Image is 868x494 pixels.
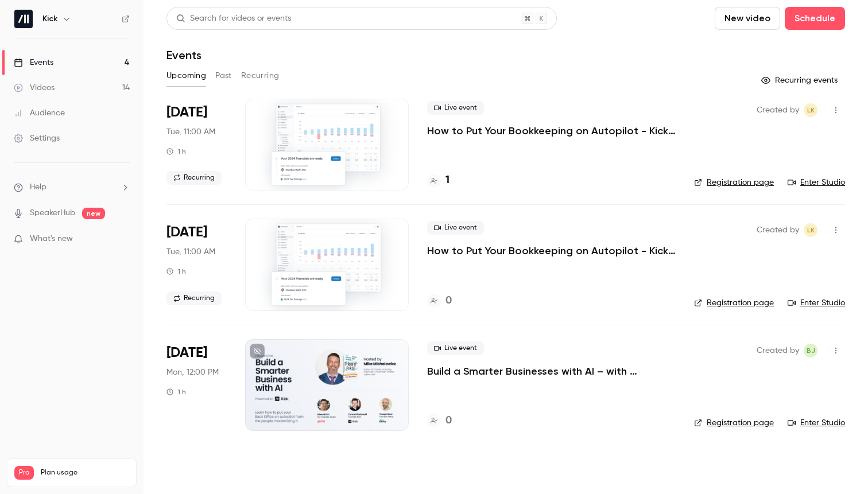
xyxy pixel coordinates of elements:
span: Live event [427,341,484,355]
span: LK [807,103,815,117]
button: Recurring events [756,71,845,90]
button: Schedule [785,7,845,30]
a: Registration page [694,177,774,188]
span: Ben Johnson [804,344,817,357]
span: new [82,208,105,219]
div: Nov 3 Mon, 2:00 PM (America/Chicago) [166,339,227,431]
a: SpeakerHub [30,207,75,219]
a: Enter Studio [788,417,845,429]
span: Tue, 11:00 AM [166,246,215,258]
span: LK [807,223,815,237]
span: Mon, 12:00 PM [166,367,219,378]
span: Logan Kieller [804,103,817,117]
a: Build a Smarter Businesses with AI – with [PERSON_NAME] & Founders of Kick, [PERSON_NAME] & [PERS... [427,364,676,378]
span: Created by [757,344,799,357]
span: Created by [757,223,799,237]
span: Plan usage [41,468,129,477]
a: 0 [427,293,452,309]
span: Recurring [166,291,222,305]
li: help-dropdown-opener [14,181,130,193]
span: What's new [30,233,73,245]
a: 1 [427,173,449,188]
a: Registration page [694,417,774,429]
span: Recurring [166,171,222,185]
span: Live event [427,101,484,115]
h6: Kick [42,13,57,25]
span: Pro [14,466,34,480]
div: Oct 21 Tue, 11:00 AM (America/Los Angeles) [166,99,227,190]
div: 1 h [166,387,186,396]
span: Help [30,181,46,193]
a: How to Put Your Bookkeeping on Autopilot - Kick Product Walkthrough [427,124,676,138]
button: Upcoming [166,67,206,85]
h4: 1 [445,173,449,188]
span: [DATE] [166,223,207,242]
a: Registration page [694,297,774,309]
span: BJ [807,344,815,357]
span: Tue, 11:00 AM [166,126,215,138]
div: Search for videos or events [176,13,291,25]
a: Enter Studio [788,177,845,188]
a: How to Put Your Bookkeeping on Autopilot - Kick Product Walkthrough [427,244,676,258]
h4: 0 [445,413,452,429]
div: Videos [14,82,55,94]
span: [DATE] [166,344,207,362]
a: Enter Studio [788,297,845,309]
span: Logan Kieller [804,223,817,237]
img: Kick [14,10,33,28]
button: Recurring [241,67,280,85]
h4: 0 [445,293,452,309]
button: New video [715,7,780,30]
button: Past [215,67,232,85]
div: 1 h [166,147,186,156]
div: 1 h [166,267,186,276]
div: Oct 28 Tue, 11:00 AM (America/Los Angeles) [166,219,227,310]
div: Audience [14,107,65,119]
h1: Events [166,48,201,62]
span: Live event [427,221,484,235]
span: Created by [757,103,799,117]
a: 0 [427,413,452,429]
div: Events [14,57,53,68]
div: Settings [14,133,60,144]
span: [DATE] [166,103,207,122]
